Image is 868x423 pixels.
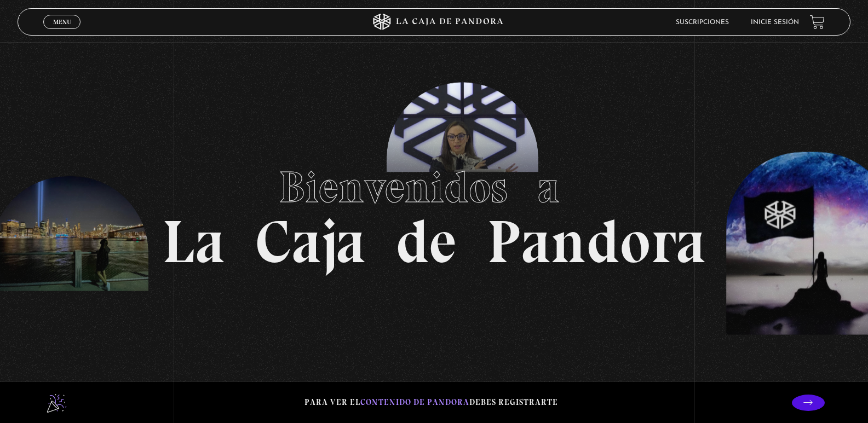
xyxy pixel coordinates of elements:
[304,395,558,410] p: Para ver el debes registrarte
[162,152,706,272] h1: La Caja de Pandora
[53,19,71,25] span: Menu
[810,15,825,30] a: View your shopping cart
[676,19,729,26] a: Suscripciones
[279,161,590,213] span: Bienvenidos a
[751,19,799,26] a: Inicie sesión
[360,397,469,407] span: contenido de Pandora
[49,28,75,36] span: Cerrar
